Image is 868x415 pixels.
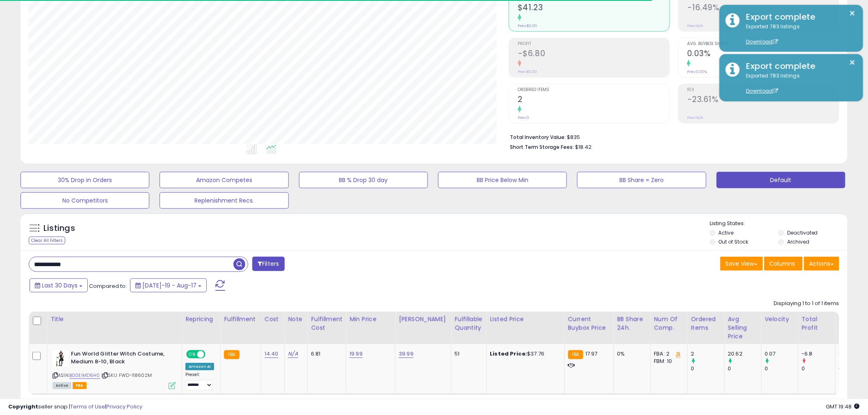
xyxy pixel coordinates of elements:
div: Title [50,315,178,324]
li: $835 [510,132,833,141]
div: 0 [765,365,798,372]
button: BB Share = Zero [577,172,706,188]
div: [PERSON_NAME] [399,315,448,324]
span: Last 30 Days [42,281,78,290]
button: BB % Drop 30 day [299,172,428,188]
button: BB Price Below Min [438,172,567,188]
small: FBA [568,350,583,359]
div: Export complete [740,60,857,72]
span: Compared to: [89,282,127,290]
h2: -16.49% [687,3,839,14]
button: 30% Drop in Orders [21,172,149,188]
div: FBA: 2 [654,350,681,358]
a: N/A [288,350,298,358]
button: Default [717,172,845,188]
strong: Copyright [8,403,38,410]
h2: -23.61% [687,95,839,106]
div: Repricing [185,315,217,324]
span: Profit [518,42,669,46]
label: Active [719,229,734,236]
a: Download [746,87,778,94]
button: × [850,8,856,18]
div: Displaying 1 to 1 of 1 items [774,300,839,308]
button: Columns [764,257,803,271]
div: $37.76 [490,350,558,358]
div: Listed Price [490,315,561,324]
div: 0 [728,365,761,372]
b: Listed Price: [490,350,528,358]
a: Terms of Use [70,403,105,410]
div: Fulfillment [224,315,257,324]
div: 20.62 [728,350,761,358]
span: ON [187,351,197,358]
span: | SKU: FWD-118602M [101,372,152,379]
span: OFF [204,351,217,358]
div: 51 [455,350,480,358]
h2: -$6.80 [518,49,669,60]
div: Clear All Filters [29,237,65,244]
button: Last 30 Days [30,278,88,292]
div: Note [288,315,304,324]
small: Prev: N/A [687,23,703,28]
span: $18.42 [575,143,592,151]
span: FBA [73,382,87,389]
div: 0 [802,365,835,372]
div: Preset: [185,372,214,390]
label: Deactivated [787,229,818,236]
img: 41ZJbigZyLL._SL40_.jpg [53,350,69,367]
a: Download [746,38,778,45]
h2: 2 [518,95,669,106]
div: ASIN: [53,350,176,388]
button: Amazon Competes [160,172,288,188]
button: Save View [720,257,763,271]
span: Avg. Buybox Share [687,42,839,46]
div: Amazon AI [185,363,214,370]
div: Fulfillment Cost [311,315,343,332]
a: B00EIMD6H0 [69,372,100,379]
span: Ordered Items [518,88,669,92]
div: Exported 783 listings. [740,72,857,95]
div: 2 [691,350,724,358]
b: Fun World Glitter Witch Costume, Medium 8-10, Black [71,350,171,367]
small: Prev: 0.00% [687,69,707,74]
h2: $41.23 [518,3,669,14]
label: Out of Stock [719,238,749,245]
div: Exported 783 listings. [740,23,857,46]
div: Fulfillable Quantity [455,315,483,332]
small: Prev: 0 [518,115,529,120]
div: Avg Selling Price [728,315,758,341]
div: BB Share 24h. [617,315,647,332]
span: [DATE]-19 - Aug-17 [142,281,196,290]
a: Privacy Policy [106,403,142,410]
button: × [850,57,856,68]
div: Min Price [349,315,392,324]
div: -6.8 [802,350,835,358]
div: Num of Comp. [654,315,684,332]
a: 19.99 [349,350,363,358]
div: Velocity [765,315,795,324]
div: Cost [265,315,281,324]
label: Archived [787,238,809,245]
span: Columns [770,260,795,268]
button: Replenishment Recs. [160,192,288,209]
small: FBA [224,350,239,359]
p: Listing States: [710,220,847,228]
span: All listings currently available for purchase on Amazon [53,382,71,389]
button: [DATE]-19 - Aug-17 [130,278,207,292]
div: Current Buybox Price [568,315,610,332]
small: Prev: $0.00 [518,69,537,74]
span: 17.97 [585,350,598,358]
div: 0.07 [765,350,798,358]
span: 2025-09-17 19:48 GMT [826,403,860,410]
a: 39.99 [399,350,413,358]
button: Filters [252,257,284,271]
div: Export complete [740,11,857,23]
b: Short Term Storage Fees: [510,144,574,150]
div: seller snap | | [8,403,142,411]
small: Prev: $0.00 [518,23,537,28]
div: Total Profit [802,315,832,332]
span: ROI [687,88,839,92]
small: Prev: N/A [687,115,703,120]
a: 14.40 [265,350,279,358]
div: 6.81 [311,350,340,358]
